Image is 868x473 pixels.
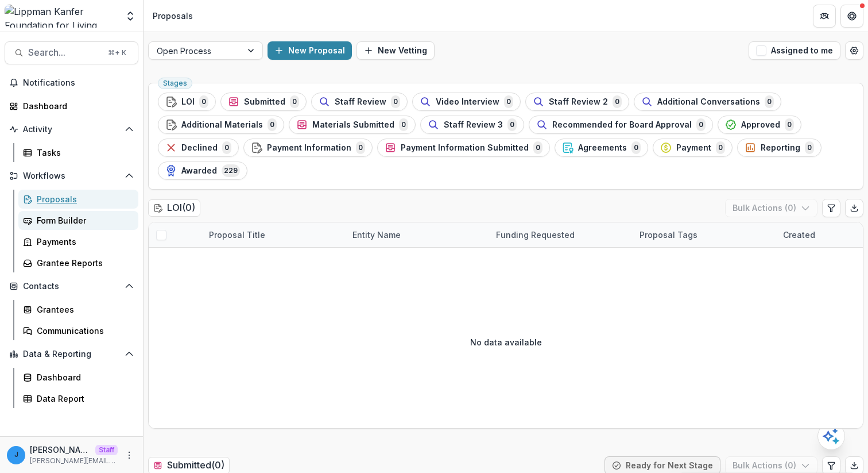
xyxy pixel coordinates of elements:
[391,95,400,108] span: 0
[470,336,542,348] p: No data available
[653,139,733,157] button: Payment0
[718,116,801,134] button: Approved0
[28,47,101,58] span: Search...
[5,97,138,116] a: Dashboard
[158,139,239,157] button: Declined0
[243,139,373,157] button: Payment Information0
[356,141,365,154] span: 0
[14,451,18,459] div: jonah@trytemelio.com
[676,143,711,153] span: Payment
[533,141,542,154] span: 0
[37,393,129,405] div: Data Report
[37,193,129,205] div: Proposals
[23,349,120,359] span: Data & Reporting
[202,222,346,247] div: Proposal Title
[268,118,277,131] span: 0
[158,116,284,134] button: Additional Materials0
[507,118,517,131] span: 0
[399,118,408,131] span: 0
[122,5,138,28] button: Open entity switcher
[765,95,774,108] span: 0
[18,300,138,319] a: Grantees
[412,93,521,111] button: Video Interview0
[181,143,218,153] span: Declined
[377,139,550,157] button: Payment Information Submitted0
[817,422,845,450] button: Open AI Assistant
[749,41,840,60] button: Assigned to me
[5,5,118,28] img: Lippman Kanfer Foundation for Living Torah logo
[525,93,629,111] button: Staff Review 20
[335,97,386,107] span: Staff Review
[311,93,408,111] button: Staff Review0
[18,389,138,408] a: Data Report
[244,97,285,107] span: Submitted
[504,95,513,108] span: 0
[222,164,240,177] span: 229
[163,79,187,87] span: Stages
[18,232,138,251] a: Payments
[158,161,247,180] button: Awarded229
[290,95,299,108] span: 0
[5,41,138,64] button: Search...
[346,222,489,247] div: Entity Name
[18,211,138,230] a: Form Builder
[5,74,138,92] button: Notifications
[785,118,794,131] span: 0
[5,345,138,363] button: Open Data & Reporting
[555,139,648,157] button: Agreements0
[420,116,524,134] button: Staff Review 30
[552,120,692,130] span: Recommended for Board Approval
[18,368,138,387] a: Dashboard
[578,143,627,153] span: Agreements
[220,93,307,111] button: Submitted0
[822,199,840,217] button: Edit table settings
[148,199,200,216] h2: LOI ( 0 )
[696,118,706,131] span: 0
[202,229,272,241] div: Proposal Title
[549,97,608,107] span: Staff Review 2
[776,229,822,241] div: Created
[37,147,129,159] div: Tasks
[489,222,633,247] div: Funding Requested
[153,10,193,22] div: Proposals
[181,166,217,176] span: Awarded
[23,282,120,291] span: Contacts
[37,303,129,316] div: Grantees
[813,5,836,28] button: Partners
[761,143,800,153] span: Reporting
[436,97,499,107] span: Video Interview
[725,199,817,217] button: Bulk Actions (0)
[23,78,134,88] span: Notifications
[106,47,129,59] div: ⌘ + K
[18,321,138,340] a: Communications
[633,222,776,247] div: Proposal Tags
[30,456,118,466] p: [PERSON_NAME][EMAIL_ADDRESS][DOMAIN_NAME]
[37,257,129,269] div: Grantee Reports
[5,167,138,185] button: Open Workflows
[444,120,503,130] span: Staff Review 3
[122,448,136,462] button: More
[401,143,529,153] span: Payment Information Submitted
[845,41,863,60] button: Open table manager
[631,141,641,154] span: 0
[289,116,416,134] button: Materials Submitted0
[181,97,195,107] span: LOI
[148,7,197,24] nav: breadcrumb
[5,277,138,295] button: Open Contacts
[181,120,263,130] span: Additional Materials
[633,229,704,241] div: Proposal Tags
[37,236,129,248] div: Payments
[23,171,120,181] span: Workflows
[346,229,408,241] div: Entity Name
[613,95,622,108] span: 0
[805,141,814,154] span: 0
[30,444,91,456] p: [PERSON_NAME][EMAIL_ADDRESS][DOMAIN_NAME]
[845,199,863,217] button: Export table data
[37,214,129,226] div: Form Builder
[95,445,118,455] p: Staff
[840,5,863,28] button: Get Help
[37,371,129,383] div: Dashboard
[356,41,435,60] button: New Vetting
